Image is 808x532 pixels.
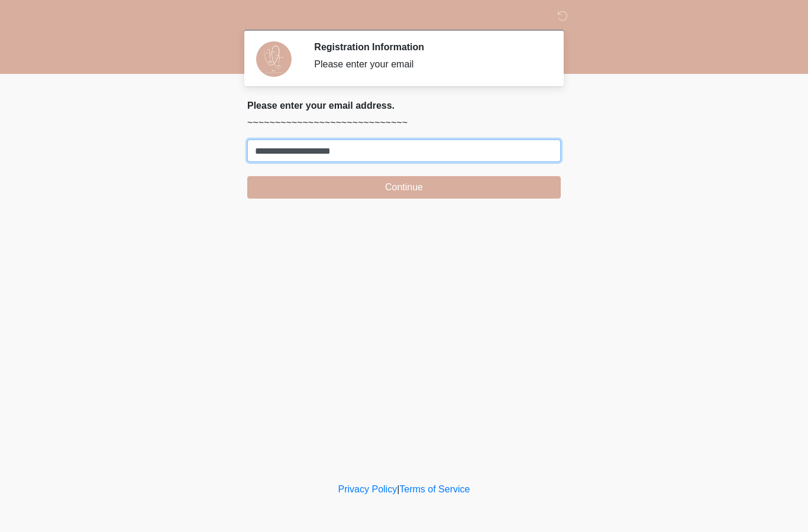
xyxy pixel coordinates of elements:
[314,57,543,72] div: Please enter your email
[235,9,251,24] img: DM Studio Logo
[247,176,561,199] button: Continue
[314,41,543,53] h2: Registration Information
[247,100,561,111] h2: Please enter your email address.
[256,41,292,77] img: Agent Avatar
[397,484,399,494] a: |
[399,484,470,494] a: Terms of Service
[338,484,397,494] a: Privacy Policy
[247,116,561,130] p: ~~~~~~~~~~~~~~~~~~~~~~~~~~~~~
